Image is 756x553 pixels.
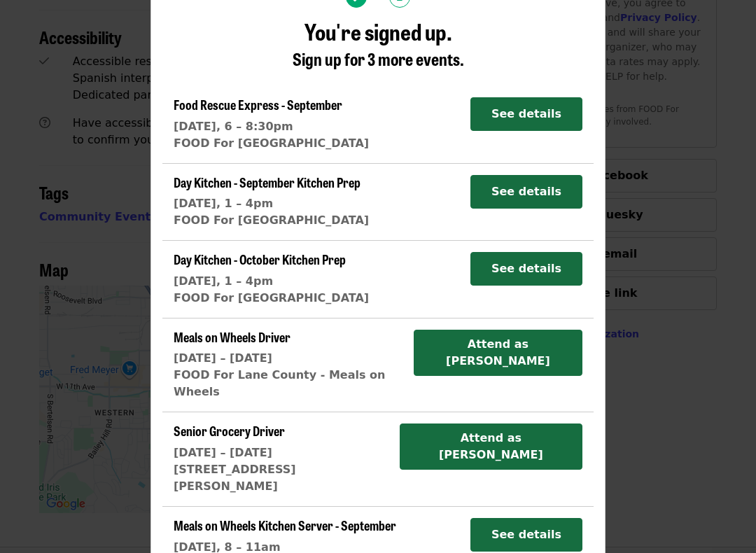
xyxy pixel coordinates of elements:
div: [DATE], 1 – 4pm [174,195,369,212]
span: Meals on Wheels Driver [174,328,290,346]
button: See details [470,175,582,209]
div: FOOD For [GEOGRAPHIC_DATA] [174,290,369,307]
span: Day Kitchen - September Kitchen Prep [174,173,360,191]
a: See details [470,528,582,541]
button: See details [470,518,582,552]
div: FOOD For [GEOGRAPHIC_DATA] [174,135,369,152]
a: Day Kitchen - September Kitchen Prep[DATE], 1 – 4pmFOOD For [GEOGRAPHIC_DATA] [174,175,369,230]
a: Day Kitchen - October Kitchen Prep[DATE], 1 – 4pmFOOD For [GEOGRAPHIC_DATA] [174,252,369,307]
button: See details [470,252,582,286]
a: Senior Grocery Driver[DATE] – [DATE][STREET_ADDRESS][PERSON_NAME] [174,423,388,495]
a: Food Rescue Express - September[DATE], 6 – 8:30pmFOOD For [GEOGRAPHIC_DATA] [174,97,369,152]
span: Meals on Wheels Kitchen Server - September [174,516,396,534]
button: See details [470,97,582,131]
div: [DATE], 1 – 4pm [174,273,369,290]
div: [DATE] – [DATE] [174,444,388,461]
button: Attend as [PERSON_NAME] [400,423,582,470]
span: You're signed up. [304,15,452,48]
a: See details [470,185,582,198]
span: Sign up for 3 more events. [293,46,464,71]
span: Day Kitchen - October Kitchen Prep [174,250,346,268]
div: [STREET_ADDRESS][PERSON_NAME] [174,461,388,495]
button: Attend as [PERSON_NAME] [414,330,582,376]
div: [DATE], 6 – 8:30pm [174,118,369,135]
span: Food Rescue Express - September [174,95,342,113]
a: See details [470,107,582,120]
span: Senior Grocery Driver [174,421,285,440]
a: See details [470,262,582,275]
div: [DATE] – [DATE] [174,350,402,367]
div: FOOD For Lane County - Meals on Wheels [174,367,402,400]
div: FOOD For [GEOGRAPHIC_DATA] [174,212,369,229]
a: Meals on Wheels Driver[DATE] – [DATE]FOOD For Lane County - Meals on Wheels [174,330,402,401]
